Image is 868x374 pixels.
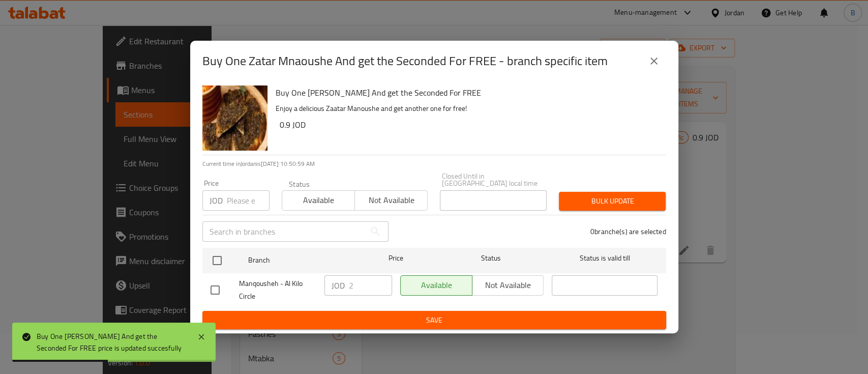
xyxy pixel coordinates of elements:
[202,221,365,242] input: Search in branches
[642,49,666,73] button: close
[202,311,666,330] button: Save
[552,252,657,265] span: Status is valid till
[202,85,267,151] img: Buy One Zatar Mnaoushe And get the Seconded For FREE
[227,190,270,211] input: Please enter price
[280,118,658,132] h6: 0.9 JOD
[332,279,345,292] p: JOD
[37,331,187,354] div: Buy One [PERSON_NAME] And get the Seconded For FREE price is updated succesfully
[286,193,351,208] span: Available
[202,159,666,168] p: Current time in Jordan is [DATE] 10:50:59 AM
[590,226,666,237] p: 0 branche(s) are selected
[559,192,666,211] button: Bulk update
[349,275,392,296] input: Please enter price
[209,194,223,207] p: JOD
[438,252,544,265] span: Status
[567,195,657,208] span: Bulk update
[276,102,658,115] p: Enjoy a delicious Zaatar Manoushe and get another one for free!
[362,252,430,265] span: Price
[276,85,658,100] h6: Buy One [PERSON_NAME] And get the Seconded For FREE
[354,190,428,211] button: Not available
[282,190,355,211] button: Available
[359,193,424,208] span: Not available
[211,314,658,327] span: Save
[202,53,608,69] h2: Buy One Zatar Mnaoushe And get the Seconded For FREE - branch specific item
[248,254,354,267] span: Branch
[239,277,316,303] span: Manqousheh - Al Kilo Circle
